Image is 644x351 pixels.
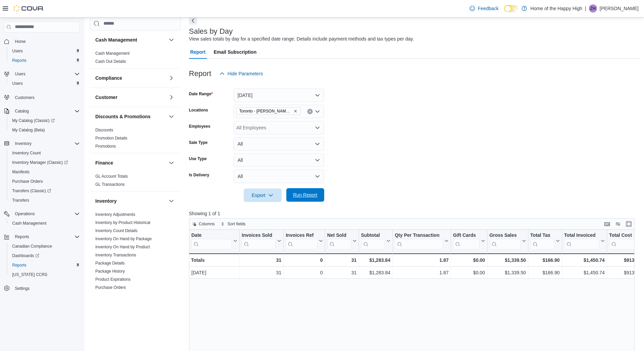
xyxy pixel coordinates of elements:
span: My Catalog (Classic) [9,117,80,125]
button: Inventory [12,140,34,148]
a: Promotions [95,144,116,149]
span: My Catalog (Beta) [12,127,45,133]
button: Reports [12,233,32,241]
span: Discounts [95,127,113,133]
nav: Complex example [4,34,80,311]
a: Cash Management [9,219,49,227]
span: My Catalog (Beta) [9,126,80,134]
a: Inventory On Hand by Package [95,236,152,241]
div: Cash Management [90,49,181,68]
label: Locations [189,107,208,113]
span: Settings [15,286,29,291]
div: $1,339.50 [489,256,526,264]
button: All [234,137,324,151]
span: Columns [199,221,215,227]
div: $1,450.74 [564,269,604,277]
button: Transfers [7,196,82,205]
span: Users [12,70,80,78]
h3: Inventory [95,198,117,204]
div: $166.90 [530,256,559,264]
span: Inventory [12,140,80,148]
button: Hide Parameters [217,67,266,80]
button: Settings [1,283,82,293]
a: Customers [12,94,37,102]
span: Inventory Transactions [95,252,136,258]
span: Sort fields [228,221,245,227]
span: Run Report [293,192,317,198]
span: Email Subscription [214,45,257,59]
span: Inventory by Product Historical [95,220,150,225]
span: Purchase Orders [12,179,43,184]
a: Users [9,79,25,87]
button: Operations [1,209,82,219]
span: Users [15,71,25,77]
button: Total Tax [530,232,559,250]
span: My Catalog (Classic) [12,118,55,123]
button: Users [1,69,82,79]
span: Transfers (Classic) [9,187,80,195]
span: Canadian Compliance [12,244,52,249]
a: Promotion Details [95,136,127,141]
label: Sale Type [189,140,208,145]
div: Invoices Ref [286,232,317,250]
div: Qty Per Transaction [395,232,443,250]
span: Reports [9,261,80,269]
span: Toronto - Danforth Ave - Friendly Stranger [236,107,301,115]
button: Finance [95,159,166,166]
div: Date [191,232,232,239]
div: Gift Card Sales [453,232,480,250]
span: Inventory [15,141,31,146]
button: Total Invoiced [564,232,604,250]
div: $1,283.84 [361,256,390,264]
div: Qty Per Transaction [395,232,443,239]
button: Catalog [1,106,82,116]
button: Inventory [167,197,175,205]
a: Manifests [9,168,32,176]
span: Manifests [9,168,80,176]
a: Feedback [467,2,501,15]
span: Cash Management [9,219,80,227]
div: Total Cost [609,232,635,250]
button: Compliance [95,75,166,81]
button: Sort fields [218,220,248,228]
span: Purchase Orders [95,285,126,290]
span: Transfers [9,196,80,204]
button: Date [191,232,237,250]
div: Date [191,232,232,250]
span: Home [15,39,26,44]
button: Subtotal [361,232,390,250]
a: Purchase Orders [9,177,46,185]
span: Inventory On Hand by Product [95,244,150,250]
span: Users [9,47,80,55]
h3: Sales by Day [189,27,233,35]
a: Transfers (Classic) [7,186,82,196]
div: $913.80 [609,256,641,264]
div: 0 [286,256,323,264]
button: Inventory [95,198,166,204]
button: Open list of options [315,109,320,114]
div: Total Tax [530,232,554,239]
div: Net Sold [327,232,351,250]
div: 31 [327,269,357,277]
a: Reports [9,56,29,65]
span: Cash Management [12,221,46,226]
a: Inventory Manager (Classic) [7,158,82,167]
button: My Catalog (Beta) [7,125,82,135]
div: View sales totals by day for a specified date range. Details include payment methods and tax type... [189,35,414,43]
span: Reports [12,262,26,268]
span: Reorder [95,293,110,298]
div: 1.87 [395,256,448,264]
button: Inventory Count [7,148,82,158]
p: Showing 1 of 1 [189,210,639,217]
span: ZH [590,4,596,12]
div: $913.80 [609,269,641,277]
span: Inventory Manager (Classic) [9,158,80,167]
a: Inventory Manager (Classic) [9,158,71,167]
a: My Catalog (Classic) [9,117,57,125]
a: Reports [9,261,29,269]
button: Operations [12,210,38,218]
a: Inventory Count Details [95,228,138,233]
div: Invoices Sold [242,232,276,239]
div: $166.90 [530,269,559,277]
a: Transfers (Classic) [9,187,54,195]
